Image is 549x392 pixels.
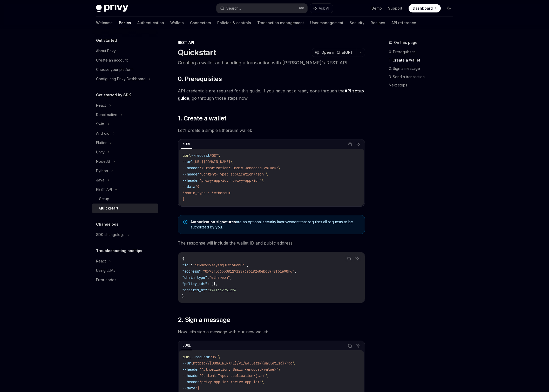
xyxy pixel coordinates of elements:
[92,46,158,56] a: About Privy
[182,256,184,261] span: {
[195,184,199,189] span: '{
[199,367,278,372] span: 'Authorization: Basic <encoded-value>'
[321,50,353,55] span: Open in ChatGPT
[183,159,193,164] span: --url
[207,275,209,280] span: :
[209,275,230,280] span: "ethereum"
[193,159,231,164] span: [URL][DOMAIN_NAME]
[99,196,109,202] div: Setup
[183,166,199,170] span: --header
[191,355,210,359] span: --request
[195,386,199,390] span: '{
[182,269,201,274] span: "address"
[96,102,106,109] div: React
[371,17,385,29] a: Recipes
[389,48,457,56] a: 0. Prerequisites
[182,263,191,267] span: "id"
[388,6,402,11] a: Support
[182,294,184,299] span: }
[183,361,193,366] span: --url
[347,342,353,349] button: Copy the contents from the code block
[96,66,133,73] div: Choose your platform
[92,65,158,74] a: Choose your platform
[96,17,113,29] a: Welcome
[92,56,158,65] a: Create an account
[347,141,353,148] button: Copy the contents from the code block
[210,153,218,158] span: POST
[371,6,382,11] a: Demo
[345,255,352,262] button: Copy the contents from the code block
[96,149,105,155] div: Unity
[207,281,218,286] span: : [],
[183,355,191,359] span: curl
[181,342,192,349] div: cURL
[96,76,146,82] div: Configuring Privy Dashboard
[181,141,192,147] div: cURL
[183,220,187,224] svg: Note
[355,342,362,349] button: Ask AI
[178,75,222,83] span: 0. Prerequisites
[96,121,104,127] div: Swift
[299,6,304,10] span: ⌘ K
[247,263,249,267] span: ,
[183,373,199,378] span: --header
[210,355,218,359] span: POST
[266,172,268,177] span: \
[193,263,247,267] span: "jf4mev19seymsqulciv8on0c"
[178,87,365,102] span: API credentials are required for this guide. If you have not already gone through the , go throug...
[191,219,360,230] span: are an optional security improvement that requires all requests to be authorized by you.
[96,48,116,54] div: About Privy
[92,204,158,213] a: Quickstart
[354,255,361,262] button: Ask AI
[226,5,241,11] div: Search...
[262,380,264,384] span: \
[389,64,457,73] a: 2. Sign a message
[96,177,104,183] div: Java
[278,166,280,170] span: \
[178,40,365,45] div: REST API
[445,4,453,12] button: Toggle dark mode
[231,159,233,164] span: \
[182,288,207,292] span: "created_at"
[183,172,199,177] span: --header
[217,17,251,29] a: Policies & controls
[199,380,262,384] span: 'privy-app-id: <privy-app-id>'
[199,178,262,183] span: 'privy-app-id: <privy-app-id>'
[350,17,364,29] a: Security
[92,194,158,204] a: Setup
[207,288,209,292] span: :
[96,130,110,137] div: Android
[310,4,333,13] button: Ask AI
[96,92,131,98] h5: Get started by SDK
[96,186,112,193] div: REST API
[191,220,236,224] a: Authorization signatures
[293,361,295,366] span: \
[183,386,195,390] span: --data
[96,258,106,264] div: React
[193,361,293,366] span: https://[DOMAIN_NAME]/v1/wallets/{wallet_id}/rpc
[409,4,441,12] a: Dashboard
[178,48,216,57] h1: Quickstart
[96,232,125,238] div: SDK changelogs
[96,277,116,283] div: Error codes
[218,153,220,158] span: \
[199,373,266,378] span: 'Content-Type: application/json'
[96,57,128,63] div: Create an account
[209,288,236,292] span: 1741362961254
[183,367,199,372] span: --header
[137,17,164,29] a: Authentication
[96,140,107,146] div: Flutter
[183,191,233,195] span: "chain_type": "ethereum"
[92,266,158,275] a: Using LLMs
[389,81,457,89] a: Next steps
[183,197,187,201] span: }'
[216,4,307,13] button: Search...⌘K
[182,281,207,286] span: "policy_ids"
[183,184,195,189] span: --data
[355,141,362,148] button: Ask AI
[96,168,108,174] div: Python
[96,37,117,44] h5: Get started
[178,328,365,335] span: Now let’s sign a message with our new wallet:
[199,172,266,177] span: 'Content-Type: application/json'
[230,275,232,280] span: ,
